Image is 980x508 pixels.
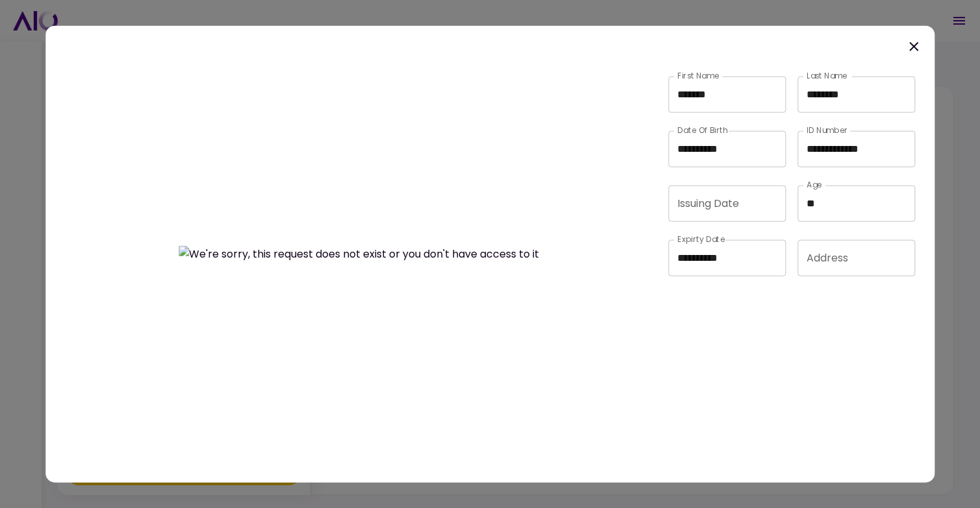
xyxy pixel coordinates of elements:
[807,125,848,136] label: ID Number
[807,179,822,190] label: Age
[677,234,725,245] label: Expirty Date
[677,70,719,81] label: First Name
[807,70,847,81] label: Last Name
[179,246,539,262] img: We're sorry, this request does not exist or you don't have access to it
[677,125,727,136] label: Date Of Birth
